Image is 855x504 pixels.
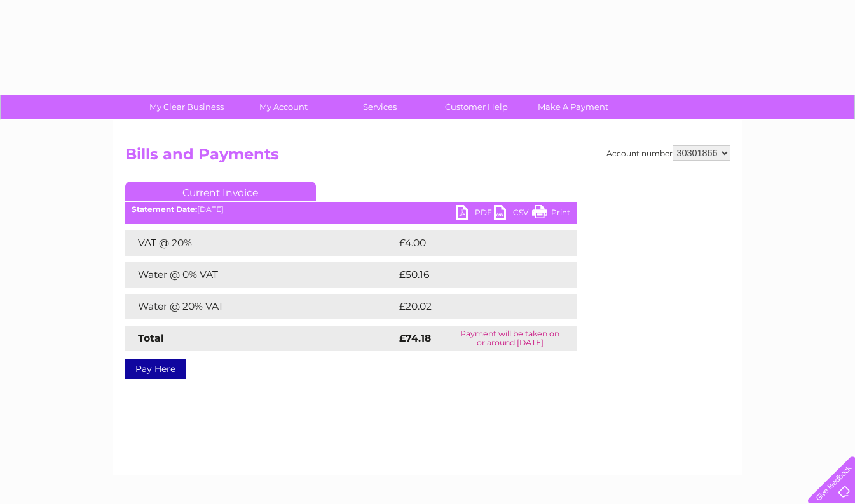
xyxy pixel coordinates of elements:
[125,294,396,319] td: Water @ 20% VAT
[134,95,239,119] a: My Clear Business
[327,95,432,119] a: Services
[396,262,550,288] td: £50.16
[396,294,551,319] td: £20.02
[424,95,529,119] a: Customer Help
[606,145,730,161] div: Account number
[125,205,577,214] div: [DATE]
[532,205,570,223] a: Print
[125,182,316,201] a: Current Invoice
[132,204,197,214] b: Statement Date:
[125,230,396,256] td: VAT @ 20%
[396,230,547,256] td: £4.00
[494,205,532,223] a: CSV
[444,326,577,351] td: Payment will be taken on or around [DATE]
[399,332,431,344] strong: £74.18
[125,262,396,288] td: Water @ 0% VAT
[138,332,164,344] strong: Total
[125,359,186,379] a: Pay Here
[521,95,626,119] a: Make A Payment
[125,145,730,169] h2: Bills and Payments
[456,205,494,223] a: PDF
[231,95,336,119] a: My Account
